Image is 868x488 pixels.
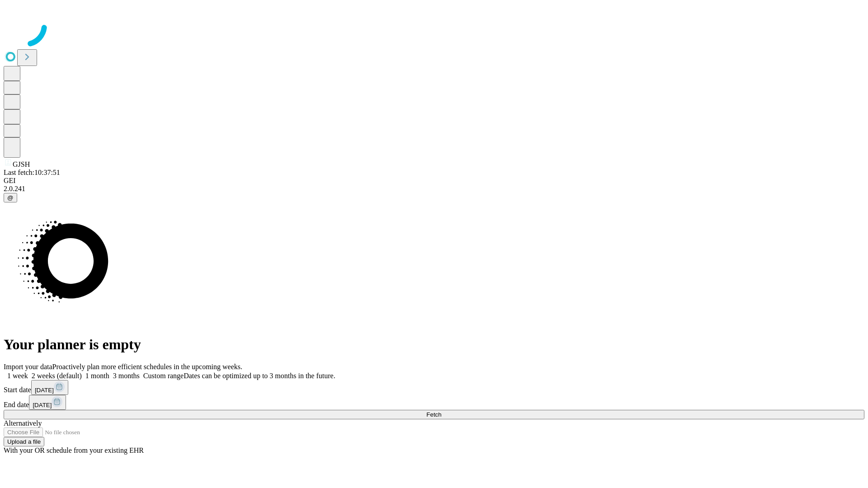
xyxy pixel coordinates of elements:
[31,380,68,395] button: [DATE]
[13,160,30,168] span: GJSH
[4,363,52,371] span: Import your data
[4,336,864,353] h1: Your planner is empty
[4,169,60,176] span: Last fetch: 10:37:51
[143,372,184,380] span: Custom range
[52,363,242,371] span: Proactively plan more efficient schedules in the upcoming weeks.
[113,372,140,380] span: 3 months
[4,380,864,395] div: Start date
[4,395,864,410] div: End date
[29,395,66,410] button: [DATE]
[4,446,144,454] span: With your OR schedule from your existing EHR
[85,372,109,380] span: 1 month
[33,402,52,408] span: [DATE]
[4,177,864,185] div: GEI
[35,387,54,394] span: [DATE]
[4,193,17,202] button: @
[4,185,864,193] div: 2.0.241
[4,410,864,419] button: Fetch
[7,372,28,380] span: 1 week
[32,372,82,380] span: 2 weeks (default)
[426,411,441,418] span: Fetch
[4,437,44,446] button: Upload a file
[7,194,14,201] span: @
[4,419,42,427] span: Alternatively
[184,372,335,380] span: Dates can be optimized up to 3 months in the future.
